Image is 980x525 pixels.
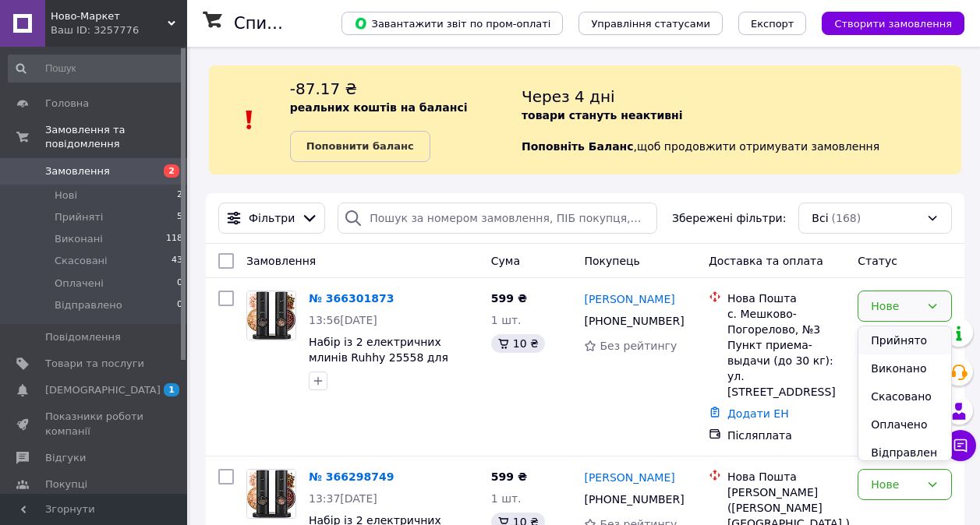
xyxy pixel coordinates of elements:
a: [PERSON_NAME] [584,291,674,307]
input: Пошук за номером замовлення, ПІБ покупця, номером телефону, Email, номером накладної [338,203,656,234]
span: Експорт [751,18,794,30]
div: с. Мешково-Погорелово, №3 Пункт приема-выдачи (до 30 кг): ул. [STREET_ADDRESS] [727,306,845,400]
div: Ваш ID: 3257776 [51,23,187,37]
span: Товари та послуги [45,357,144,371]
span: Створити замовлення [834,18,952,30]
div: [PHONE_NUMBER] [581,310,684,332]
a: Додати ЕН [727,407,789,420]
input: Пошук [8,55,184,83]
div: Нове [871,298,920,315]
b: Поповнити баланс [306,140,414,152]
span: 1 шт. [491,314,522,326]
span: Повідомлення [45,330,121,344]
b: Поповніть Баланс [522,140,634,153]
span: Виконані [55,232,103,246]
span: 2 [177,189,182,203]
span: Головна [45,97,89,111]
span: Завантажити звіт по пром-оплаті [354,16,550,30]
a: Набір із 2 електричних млинів Ruhhy 25558 для перцю та солі [309,336,448,379]
span: 2 [164,164,179,178]
h1: Список замовлень [234,14,392,33]
span: Cума [491,255,520,267]
div: 10 ₴ [491,334,545,353]
li: Відправлено [858,439,951,482]
span: [DEMOGRAPHIC_DATA] [45,383,161,397]
a: Фото товару [246,291,296,340]
span: Нові [55,189,77,203]
img: Фото товару [247,470,295,518]
span: 43 [172,254,182,268]
span: Збережені фільтри: [672,210,786,226]
span: Фільтри [249,210,295,226]
div: [PHONE_NUMBER] [581,488,684,510]
span: Скасовані [55,254,108,268]
span: Без рейтингу [600,340,677,352]
span: 0 [177,277,182,291]
span: Замовлення та повідомлення [45,123,187,151]
div: Нова Пошта [727,291,845,306]
span: Відгуки [45,451,86,465]
li: Виконано [858,354,951,382]
li: Скасовано [858,382,951,410]
div: Післяплата [727,428,845,443]
button: Експорт [738,12,807,35]
span: Оплачені [55,277,104,291]
a: Фото товару [246,469,296,519]
img: Фото товару [247,291,295,340]
button: Завантажити звіт по пром-оплаті [341,12,563,35]
button: Управління статусами [578,12,723,35]
span: Відправлено [55,298,122,312]
span: 118 [166,232,182,246]
li: Прийнято [858,326,951,354]
span: Замовлення [45,164,110,178]
button: Чат з покупцем [945,430,976,461]
span: Покупці [45,477,87,492]
span: Доставка та оплата [709,255,823,267]
span: Через 4 дні [522,87,615,106]
span: 13:37[DATE] [309,492,377,505]
div: Нове [871,476,920,493]
b: реальних коштів на балансі [290,101,468,114]
li: Оплачено [858,410,951,439]
a: [PERSON_NAME] [584,470,674,485]
span: Ново-Маркет [51,9,168,23]
span: Прийняті [55,210,103,224]
span: Показники роботи компанії [45,410,144,438]
span: 1 шт. [491,492,522,505]
div: , щоб продовжити отримувати замовлення [522,78,961,162]
span: 0 [177,298,182,312]
span: 599 ₴ [491,470,527,483]
a: № 366301873 [309,292,394,305]
span: Статус [858,255,897,267]
span: Замовлення [246,255,316,267]
img: :exclamation: [238,108,261,132]
a: № 366298749 [309,470,394,483]
span: Всі [812,210,828,226]
a: Створити замовлення [806,16,964,29]
button: Створити замовлення [822,12,964,35]
div: Нова Пошта [727,469,845,484]
span: 13:56[DATE] [309,314,377,326]
span: 1 [164,383,179,396]
span: (168) [832,212,861,224]
span: -87.17 ₴ [290,79,357,98]
b: товари стануть неактивні [522,109,683,122]
span: 599 ₴ [491,292,527,305]
span: Покупець [584,255,639,267]
a: Поповнити баланс [290,131,430,162]
span: Управління статусами [591,18,710,30]
span: 5 [177,210,182,224]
